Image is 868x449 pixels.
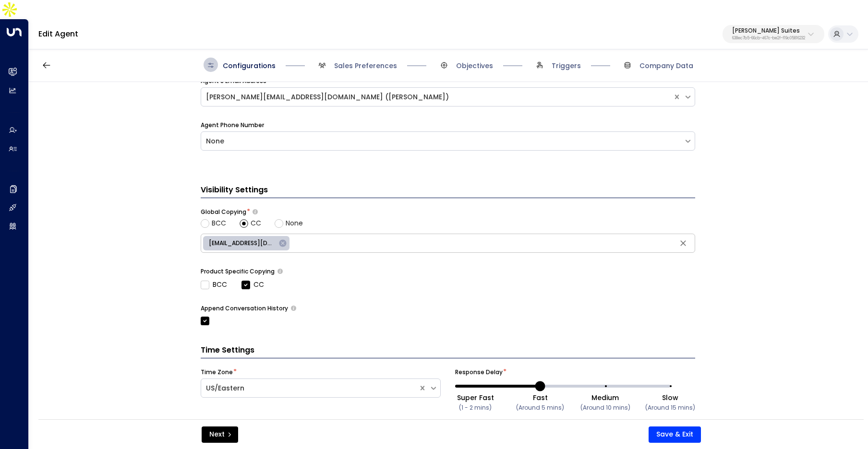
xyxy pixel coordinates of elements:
span: BCC [212,218,226,228]
p: [PERSON_NAME] Suites [732,28,805,34]
span: [EMAIL_ADDRESS][DOMAIN_NAME] [203,239,281,248]
div: Fast [516,393,564,402]
label: Time Zone [201,368,233,377]
button: Clear [676,236,690,250]
p: 638ec7b5-66cb-467c-be2f-f19c05816232 [732,36,805,40]
button: Choose whether the agent should include specific emails in the CC or BCC line of all outgoing ema... [253,209,258,215]
label: Product Specific Copying [201,267,275,276]
button: Save & Exit [649,426,701,443]
small: (Around 5 mins) [516,403,564,412]
label: BCC [201,280,227,290]
button: Only use if needed, as email clients normally append the conversation history to outgoing emails.... [291,306,296,311]
div: Super Fast [457,393,494,402]
span: Sales Preferences [334,61,397,71]
h3: Time Settings [201,344,695,358]
button: Determine if there should be product-specific CC or BCC rules for all of the agent’s emails. Sele... [277,269,283,274]
div: [PERSON_NAME][EMAIL_ADDRESS][DOMAIN_NAME] ([PERSON_NAME]) [206,92,668,102]
span: CC [251,218,261,228]
button: [PERSON_NAME] Suites638ec7b5-66cb-467c-be2f-f19c05816232 [723,25,824,43]
span: None [286,218,303,228]
button: Next [202,426,238,443]
h3: Visibility Settings [201,184,695,198]
label: Agent Phone Number [201,121,264,130]
label: Global Copying [201,208,246,216]
label: CC [241,280,264,290]
label: Response Delay [455,368,503,377]
small: (1 - 2 mins) [459,403,492,412]
label: Append Conversation History [201,304,288,313]
span: Configurations [223,61,276,71]
small: (Around 15 mins) [645,403,695,412]
div: Slow [645,393,695,402]
div: Medium [580,393,630,402]
a: Edit Agent [38,28,78,39]
div: [EMAIL_ADDRESS][DOMAIN_NAME] [203,236,289,250]
small: (Around 10 mins) [580,403,630,412]
span: Objectives [456,61,493,71]
div: None [206,136,679,146]
span: Triggers [552,61,581,71]
span: Company Data [639,61,693,71]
